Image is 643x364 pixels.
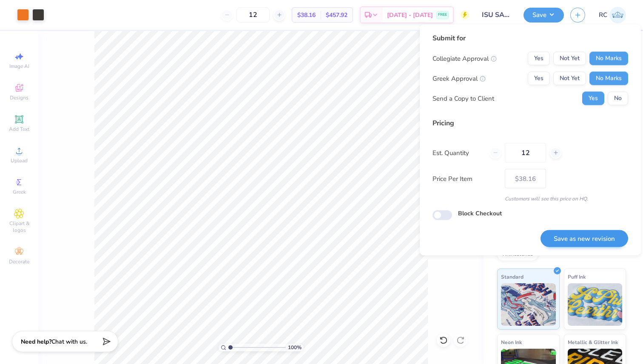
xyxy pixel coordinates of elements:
span: Greek [13,189,26,195]
input: – – [505,143,546,163]
span: RC [599,10,607,20]
button: Save [524,8,564,23]
img: Rohan Chaurasia [609,7,626,23]
label: Price Per Item [432,174,498,183]
span: [DATE] - [DATE] [387,11,433,20]
button: Yes [528,72,550,85]
div: Pricing [432,118,628,128]
button: Save as new revision [541,230,628,247]
span: Designs [10,94,28,101]
span: $38.16 [297,11,316,20]
span: Upload [11,157,28,164]
button: Not Yet [553,52,586,65]
span: $457.92 [326,11,347,20]
label: Est. Quantity [432,148,483,158]
button: Not Yet [553,72,586,85]
button: Yes [582,92,604,105]
button: No [608,92,628,105]
span: Puff Ink [568,272,586,281]
span: Standard [501,272,524,281]
button: No Marks [589,72,628,85]
span: Add Text [9,126,29,133]
input: Untitled Design [475,6,517,23]
img: Standard [501,283,556,326]
span: Decorate [9,258,29,265]
span: Clipart & logos [4,220,34,234]
span: Image AI [9,63,29,70]
button: No Marks [589,52,628,65]
span: Chat with us. [51,338,87,346]
button: Yes [528,52,550,65]
div: Send a Copy to Client [432,93,494,103]
input: – – [236,7,270,23]
span: Metallic & Glitter Ink [568,338,618,347]
strong: Need help? [21,338,51,346]
div: Submit for [432,33,628,43]
div: Collegiate Approval [432,54,497,63]
span: 100 % [288,344,302,351]
span: FREE [438,12,447,18]
label: Block Checkout [458,209,502,218]
img: Puff Ink [568,283,623,326]
a: RC [599,7,626,23]
div: Customers will see this price on HQ. [432,195,628,203]
span: Neon Ink [501,338,522,347]
div: Greek Approval [432,73,486,83]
